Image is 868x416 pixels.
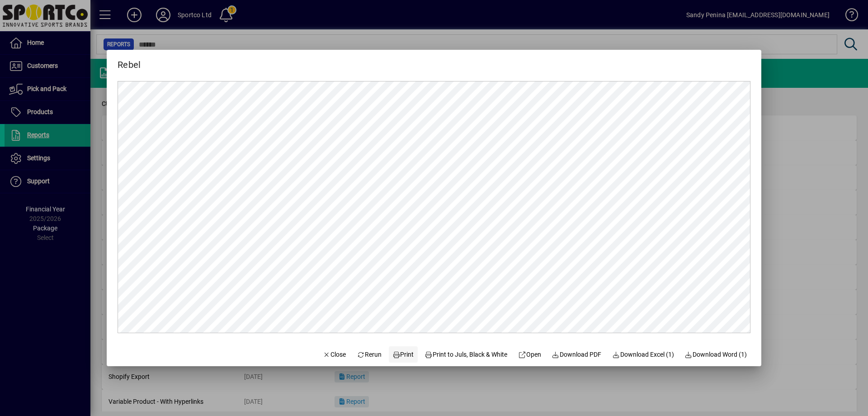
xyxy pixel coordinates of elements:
a: Download PDF [548,346,605,363]
button: Download Excel (1) [609,346,678,363]
span: Print to Juls, Black & White [425,350,508,359]
span: Download PDF [552,350,602,359]
button: Download Word (1) [681,346,751,363]
span: Close [323,350,346,359]
span: Download Excel (1) [612,350,674,359]
span: Open [518,350,541,359]
button: Print to Juls, Black & White [421,346,511,363]
button: Close [319,346,350,363]
span: Print [392,350,414,359]
a: Open [514,346,545,363]
span: Rerun [357,350,382,359]
h2: Rebel [107,50,151,72]
button: Print [389,346,418,363]
span: Download Word (1) [685,350,747,359]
